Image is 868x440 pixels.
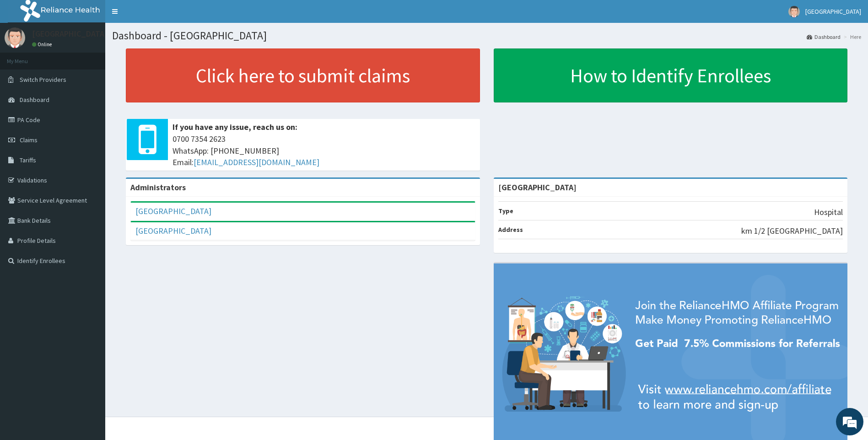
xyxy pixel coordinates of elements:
a: Click here to submit claims [126,48,480,102]
span: Switch Providers [20,75,66,84]
a: Dashboard [807,33,841,41]
img: User Image [788,6,800,17]
b: Type [498,207,513,215]
a: How to Identify Enrollees [494,48,848,102]
span: Claims [20,136,38,144]
p: Hospital [814,206,843,218]
p: km 1/2 [GEOGRAPHIC_DATA] [741,225,843,237]
a: Online [32,41,54,48]
strong: [GEOGRAPHIC_DATA] [498,182,577,193]
span: Dashboard [20,96,49,104]
span: [GEOGRAPHIC_DATA] [805,7,861,16]
img: User Image [5,27,25,48]
a: [GEOGRAPHIC_DATA] [135,206,211,216]
p: [GEOGRAPHIC_DATA] [32,30,108,38]
span: Tariffs [20,156,36,164]
span: 0700 7354 2623 WhatsApp: [PHONE_NUMBER] Email: [173,133,475,168]
b: If you have any issue, reach us on: [173,122,297,132]
li: Here [841,33,861,41]
b: Address [498,225,523,234]
b: Administrators [130,182,186,193]
a: [GEOGRAPHIC_DATA] [135,225,211,236]
a: [EMAIL_ADDRESS][DOMAIN_NAME] [194,157,319,167]
h1: Dashboard - [GEOGRAPHIC_DATA] [112,30,861,42]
